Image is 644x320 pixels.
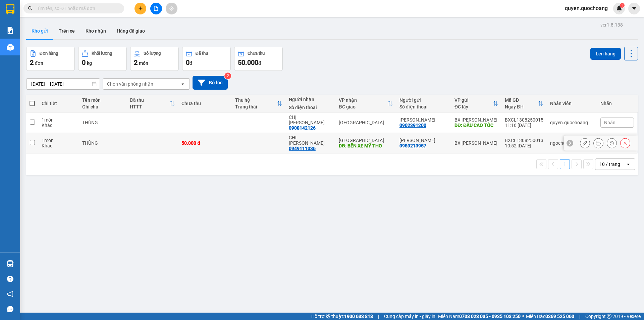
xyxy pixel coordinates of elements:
span: 1 [621,3,623,8]
div: Chọn văn phòng nhận [107,81,153,87]
div: CHỊ DUNG [289,115,332,125]
strong: 0369 525 060 [545,314,574,319]
div: [GEOGRAPHIC_DATA] [339,138,393,143]
th: Toggle SortBy [232,95,285,112]
div: BX [PERSON_NAME] [454,117,498,123]
div: 1 món [42,138,75,143]
div: NGUYỄN VĂN TÂM [399,138,448,143]
span: message [7,306,13,312]
div: Khác [42,143,75,148]
button: aim [166,3,177,14]
input: Select a date range. [26,79,100,89]
span: question-circle [7,276,13,282]
span: Cung cấp máy in - giấy in: [384,313,436,320]
div: Khác [42,123,75,128]
div: BX [PERSON_NAME] [454,140,498,146]
span: 0 [82,58,86,66]
div: BXCL1308250015 [505,117,543,123]
span: 2 [30,58,34,66]
strong: 1900 633 818 [344,314,373,319]
div: ĐC lấy [454,104,493,109]
div: 0902391200 [399,123,426,128]
div: Số lượng [144,51,161,56]
div: CHỊ NHUNG [289,135,332,146]
div: Chi tiết [42,101,75,106]
th: Toggle SortBy [501,95,547,112]
span: aim [169,6,174,11]
span: Miền Nam [438,313,521,320]
svg: open [626,162,631,167]
button: Kho gửi [26,23,53,39]
span: copyright [607,314,611,319]
div: ĐC giao [339,104,387,109]
div: Tên món [82,97,123,103]
div: [GEOGRAPHIC_DATA] [339,120,393,125]
img: logo-vxr [6,4,14,14]
div: VP gửi [454,97,493,103]
img: solution-icon [7,27,14,34]
div: ngochan.quochoang [550,140,594,146]
button: Lên hàng [590,48,621,60]
div: Chưa thu [248,51,265,56]
span: 2 [134,58,138,66]
div: Ghi chú [82,104,123,109]
button: Bộ lọc [193,76,228,90]
div: Người nhận [289,97,332,102]
div: 50.000 đ [181,140,228,146]
button: file-add [150,3,162,14]
button: Chưa thu50.000đ [234,47,283,71]
div: THÙNG [82,140,123,146]
span: ⚪️ [522,315,524,318]
svg: open [180,81,185,87]
div: BXCL1308250013 [505,138,543,143]
div: Chưa thu [181,101,228,106]
span: 0 [186,58,190,66]
div: DĐ: ĐẦU CAO TỐC [454,123,498,128]
div: 10:52 [DATE] [505,143,543,148]
div: Nhân viên [550,101,594,106]
div: Người gửi [399,97,448,103]
div: Trạng thái [235,104,277,109]
span: kg [87,60,92,66]
div: 0949111036 [289,146,316,151]
div: HTTT [130,104,169,109]
span: Miền Bắc [526,313,574,320]
img: icon-new-feature [616,5,622,11]
th: Toggle SortBy [126,95,178,112]
span: đơn [35,60,43,66]
div: Nhãn [600,101,634,106]
button: Số lượng2món [130,47,179,71]
img: warehouse-icon [7,44,14,51]
div: Đã thu [130,97,169,103]
div: Số điện thoại [289,105,332,110]
span: search [28,6,33,11]
span: đ [190,60,192,66]
div: Khối lượng [92,51,112,56]
sup: 1 [620,3,625,8]
button: plus [135,3,146,14]
span: caret-down [631,5,637,11]
div: DĐ: BẾN XE MỸ THO [339,143,393,148]
div: ANH CƯỜNG [399,117,448,123]
div: Thu hộ [235,97,277,103]
div: 0908142126 [289,125,316,131]
span: | [378,313,379,320]
button: caret-down [628,3,640,14]
div: VP nhận [339,97,387,103]
span: món [139,60,148,66]
strong: 0708 023 035 - 0935 103 250 [459,314,521,319]
button: Trên xe [53,23,80,39]
span: file-add [154,6,158,11]
span: Hỗ trợ kỹ thuật: [311,313,373,320]
th: Toggle SortBy [335,95,396,112]
th: Toggle SortBy [451,95,501,112]
div: Mã GD [505,97,538,103]
input: Tìm tên, số ĐT hoặc mã đơn [37,5,116,12]
div: quyen.quochoang [550,120,594,125]
div: 1 món [42,117,75,123]
button: Kho nhận [80,23,111,39]
div: 11:16 [DATE] [505,123,543,128]
button: Đã thu0đ [182,47,231,71]
div: THÙNG [82,120,123,125]
img: warehouse-icon [7,260,14,267]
